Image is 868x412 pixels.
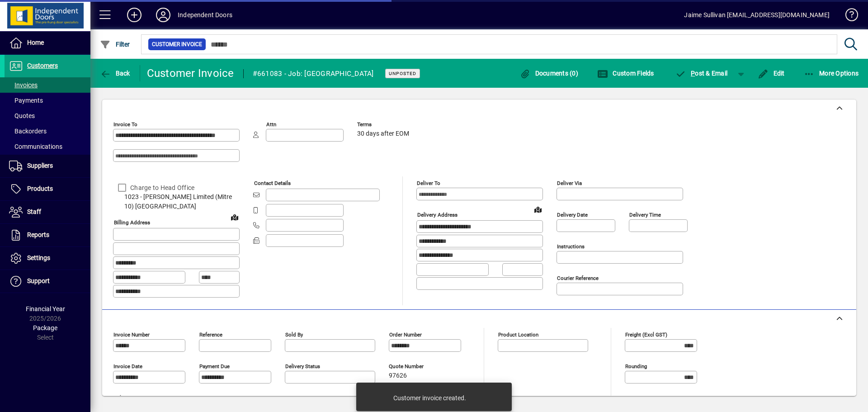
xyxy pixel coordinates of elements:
mat-label: Title [113,394,124,401]
a: Staff [5,201,90,223]
span: Edit [758,70,785,77]
mat-label: Attn [266,121,276,128]
mat-label: Rounding [625,363,647,369]
mat-label: Deliver via [557,180,582,186]
mat-label: Invoice date [113,363,142,369]
span: 1023 - [PERSON_NAME] Limited (Mitre 10) [GEOGRAPHIC_DATA] [113,192,240,211]
span: Backorders [9,128,47,135]
span: Unposted [389,71,416,76]
button: Custom Fields [595,65,656,81]
span: Support [27,277,50,284]
app-page-header-button: Back [90,65,140,81]
span: 97626 [389,372,407,379]
button: Profile [149,7,178,23]
mat-label: Invoice To [113,121,137,128]
mat-label: Payment due [199,363,230,369]
button: Add [120,7,149,23]
span: ost & Email [675,70,728,77]
button: Filter [98,36,132,52]
span: Quote number [389,364,443,369]
span: Reports [27,231,49,238]
span: Customer Invoice [152,40,202,49]
a: Settings [5,247,90,270]
a: Support [5,270,90,293]
a: View on map [531,202,545,217]
button: More Options [802,65,861,81]
a: Backorders [5,123,90,139]
a: Suppliers [5,155,90,177]
button: Post & Email [671,65,732,81]
mat-label: Deliver To [417,180,440,186]
div: Jaime Sullivan [EMAIL_ADDRESS][DOMAIN_NAME] [684,8,830,22]
a: Knowledge Base [839,2,857,31]
span: Payments [9,97,43,104]
mat-label: Order number [389,331,422,337]
a: View on map [227,210,242,224]
a: Communications [5,139,90,154]
mat-label: Delivery date [557,212,588,218]
mat-label: Delivery status [285,363,320,369]
span: Settings [27,254,50,261]
a: Home [5,32,90,54]
span: More Options [804,70,859,77]
mat-label: Product location [498,331,538,337]
div: Customer Invoice [147,66,234,81]
span: Custom Fields [597,70,654,77]
mat-label: Instructions [557,243,585,250]
mat-label: Invoice number [113,331,150,337]
span: Documents (0) [519,70,578,77]
mat-label: Sold by [285,331,303,337]
span: Customers [27,62,58,69]
a: Quotes [5,108,90,123]
a: Invoices [5,77,90,93]
mat-label: Courier Reference [557,275,599,281]
span: Invoices [9,81,38,89]
span: Package [33,324,57,331]
div: #661083 - Job: [GEOGRAPHIC_DATA] [253,66,374,81]
mat-label: Reference [199,331,222,337]
span: Back [100,70,130,77]
div: Independent Doors [178,8,232,22]
span: 30 days after EOM [357,130,409,137]
span: Communications [9,143,62,150]
a: Products [5,178,90,200]
div: Customer invoice created. [393,393,466,403]
mat-label: Delivery time [629,212,661,218]
span: Home [27,39,44,46]
span: Filter [100,41,130,48]
span: Suppliers [27,162,53,169]
button: Back [98,65,132,81]
span: P [691,70,695,77]
span: Staff [27,208,41,215]
mat-label: Freight (excl GST) [625,331,667,337]
span: Quotes [9,112,35,119]
button: Documents (0) [517,65,580,81]
span: Products [27,185,53,192]
span: Financial Year [26,305,65,313]
button: Edit [755,65,787,81]
span: Terms [357,122,411,128]
a: Payments [5,93,90,108]
a: Reports [5,224,90,246]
